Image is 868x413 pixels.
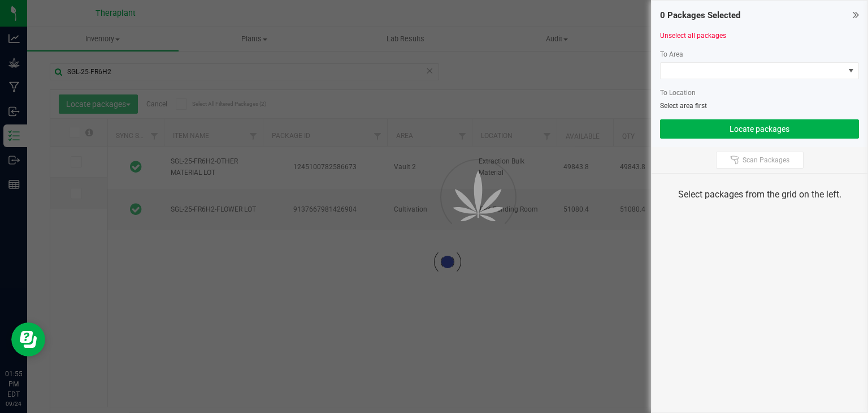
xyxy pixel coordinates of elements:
span: To Area [660,50,683,58]
a: Unselect all packages [660,32,726,40]
div: Select packages from the grid on the left. [666,188,853,201]
button: Scan Packages [716,152,804,169]
span: Select area first [660,102,707,110]
iframe: Resource center [11,322,45,356]
span: To Location [660,89,696,97]
button: Locate packages [660,119,859,139]
span: Scan Packages [743,156,789,165]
